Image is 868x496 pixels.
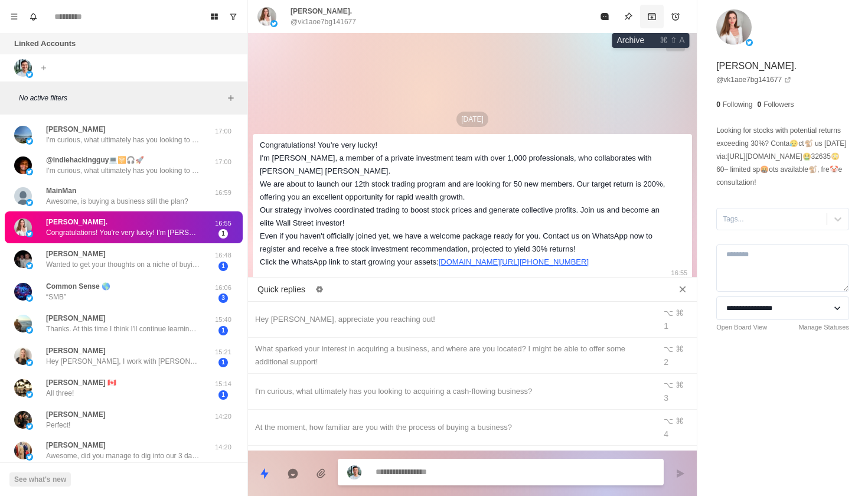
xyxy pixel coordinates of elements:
[46,377,116,388] p: [PERSON_NAME] 🇨🇦
[664,378,690,404] div: ⌥ ⌘ 3
[14,379,32,397] img: picture
[439,257,589,266] a: [DOMAIN_NAME][URL][PHONE_NUMBER]
[14,411,32,429] img: picture
[14,442,32,459] img: picture
[26,199,33,206] img: picture
[798,322,849,332] a: Manage Statuses
[46,451,200,461] p: Awesome, did you manage to dig into our 3 day challenge?
[255,421,648,434] div: At the moment, how familiar are you with the process of buying a business?
[14,347,32,365] img: picture
[26,230,33,237] img: picture
[208,442,238,452] p: 14:20
[46,313,106,324] p: [PERSON_NAME]
[26,391,33,398] img: picture
[664,415,690,440] div: ⌥ ⌘ 4
[716,124,849,189] p: Looking for stocks with potential returns exceeding 30%? Conta😥ct🐒 us [DATE] via:[URL][DOMAIN_NAM...
[218,262,228,271] span: 1
[46,388,74,399] p: All three!
[46,292,66,302] p: “SMB”
[14,38,76,50] p: Linked Accounts
[593,5,616,28] button: Mark as read
[253,462,276,485] button: Quick replies
[208,347,238,357] p: 15:21
[46,165,200,176] p: I'm curious, what ultimately has you looking to acquiring a cash-flowing business?
[255,342,648,368] div: What sparked your interest in acquiring a business, and where are you located? I might be able to...
[14,283,32,301] img: picture
[26,453,33,461] img: picture
[208,283,238,293] p: 16:06
[257,283,305,296] p: Quick replies
[46,259,200,270] p: Wanted to get your thoughts on a niche of buying businesses. Think there’s room to scale but I’ve...
[723,99,753,110] p: Following
[14,315,32,332] img: picture
[208,250,238,260] p: 16:48
[208,157,238,167] p: 17:00
[46,155,144,165] p: @indiehackingguy💻🛜🎧🚀
[616,5,640,28] button: Pin
[46,356,200,367] p: Hey [PERSON_NAME], I work with [PERSON_NAME] and we’re running a special offer this month: get 4 ...
[26,295,33,302] img: picture
[208,412,238,422] p: 14:20
[46,249,106,259] p: [PERSON_NAME]
[218,229,228,239] span: 1
[668,462,692,485] button: Send message
[260,139,666,269] div: Congratulations! You're very lucky! I'm [PERSON_NAME], a member of a private investment team with...
[46,196,188,207] p: Awesome, is buying a business still the plan?
[14,59,32,77] img: picture
[218,293,228,303] span: 3
[671,266,688,279] p: 16:55
[218,358,228,367] span: 1
[26,71,33,78] img: picture
[46,185,76,196] p: MainMan
[26,359,33,366] img: picture
[46,217,107,227] p: [PERSON_NAME].
[255,385,648,398] div: I'm curious, what ultimately has you looking to acquiring a cash-flowing business?
[14,187,32,205] img: picture
[218,390,228,400] span: 1
[24,7,43,26] button: Notifications
[26,262,33,269] img: picture
[208,126,238,136] p: 17:00
[46,420,70,430] p: Perfect!
[46,135,200,145] p: I'm curious, what ultimately has you looking to acquiring a cash-flowing business?
[716,9,752,45] img: picture
[26,168,33,175] img: picture
[716,99,720,110] p: 0
[224,91,238,105] button: Add filters
[291,17,356,27] p: @vk1aoe7bg141677
[46,409,106,420] p: [PERSON_NAME]
[291,6,352,17] p: [PERSON_NAME].
[664,5,687,28] button: Add reminder
[46,324,200,334] p: Thanks. At this time I think I'll continue learning a bit on my own but I'll be in touch if I'm i...
[255,313,648,326] div: Hey [PERSON_NAME], appreciate you reaching out!
[208,218,238,229] p: 16:55
[14,156,32,174] img: picture
[270,20,278,27] img: picture
[208,315,238,325] p: 15:40
[46,124,106,135] p: [PERSON_NAME]
[46,345,106,356] p: [PERSON_NAME]
[26,423,33,430] img: picture
[716,74,791,85] a: @vk1aoe7bg141677
[309,462,333,485] button: Add media
[664,306,690,332] div: ⌥ ⌘ 1
[208,379,238,389] p: 15:14
[218,326,228,335] span: 1
[14,250,32,268] img: picture
[673,280,692,299] button: Close quick replies
[716,59,797,73] p: [PERSON_NAME].
[14,126,32,143] img: picture
[9,472,71,487] button: See what's new
[19,93,224,103] p: No active filters
[5,7,24,26] button: Menu
[716,322,767,332] a: Open Board View
[763,99,794,110] p: Followers
[456,112,488,127] p: [DATE]
[224,7,243,26] button: Show unread conversations
[640,5,664,28] button: Archive
[37,61,51,75] button: Add account
[46,227,200,238] p: Congratulations! You're very lucky! I'm [PERSON_NAME], a member of a private investment team with...
[208,188,238,198] p: 16:59
[746,39,753,46] img: picture
[257,7,276,26] img: picture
